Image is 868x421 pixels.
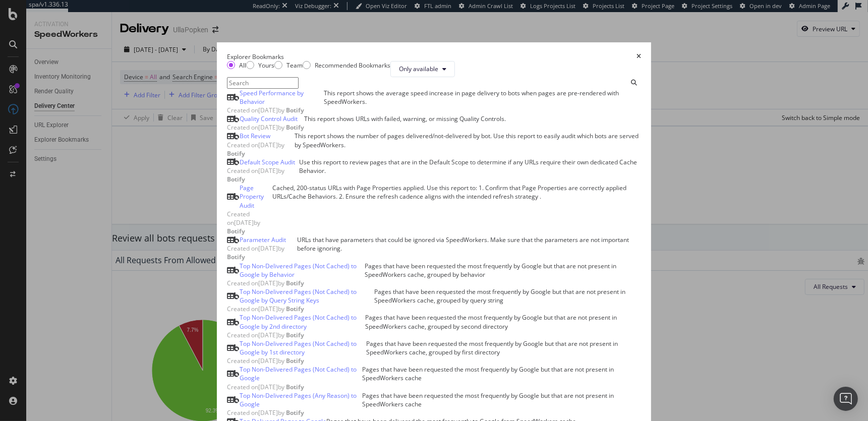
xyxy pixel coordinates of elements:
[362,365,641,391] div: Pages that have been requested the most frequently by Google but that are not present in SpeedWor...
[227,408,304,417] span: Created on [DATE] by
[636,52,641,61] div: times
[390,61,455,77] button: Only available
[227,149,245,158] b: Botify
[286,123,304,132] b: Botify
[286,279,304,287] b: Botify
[227,253,245,261] b: Botify
[365,313,641,339] div: Pages that have been requested the most frequently by Google but that are not present in SpeedWor...
[362,391,641,417] div: Pages that have been requested the most frequently by Google but that are not present in SpeedWor...
[286,331,304,339] b: Botify
[258,61,274,70] div: Yours
[240,184,272,209] div: Page Property Audit
[227,77,299,89] input: Search
[240,158,295,166] div: Default Scope Audit
[246,61,274,70] div: Yours
[273,184,641,235] div: Cached, 200-status URLs with Page Properties applied. Use this report to: 1. Confirm that Page Pr...
[303,61,390,70] div: Recommended Bookmarks
[366,339,641,365] div: Pages that have been requested the most frequently by Google but that are not present in SpeedWor...
[274,61,303,70] div: Team
[365,262,641,287] div: Pages that have been requested the most frequently by Google but that are not present in SpeedWor...
[240,365,362,382] div: Top Non-Delivered Pages (Not Cached) to Google
[286,383,304,391] b: Botify
[297,235,641,261] div: URLs that have parameters that could be ignored via SpeedWorkers. Make sure that the parameters a...
[227,356,304,365] span: Created on [DATE] by
[240,287,374,305] div: Top Non-Delivered Pages (Not Cached) to Google by Query String Keys
[374,287,641,313] div: Pages that have been requested the most frequently by Google but that are not present in SpeedWor...
[324,89,641,114] div: This report shows the average speed increase in page delivery to bots when pages are pre-rendered...
[227,383,304,391] span: Created on [DATE] by
[286,106,304,114] b: Botify
[227,175,245,184] b: Botify
[227,305,304,313] span: Created on [DATE] by
[239,61,246,70] div: All
[227,331,304,339] span: Created on [DATE] by
[227,227,245,235] b: Botify
[227,52,284,61] div: Explorer Bookmarks
[315,61,390,70] div: Recommended Bookmarks
[227,244,284,261] span: Created on [DATE] by
[240,391,362,408] div: Top Non-Delivered Pages (Any Reason) to Google
[240,262,365,279] div: Top Non-Delivered Pages (Not Cached) to Google by Behavior
[286,61,303,70] div: Team
[399,65,438,73] span: Only available
[286,408,304,417] b: Botify
[227,279,304,287] span: Created on [DATE] by
[286,305,304,313] b: Botify
[227,61,246,70] div: All
[227,141,284,158] span: Created on [DATE] by
[834,387,858,411] div: Open Intercom Messenger
[240,89,324,106] div: Speed Performance by Behavior
[240,132,270,140] div: Bot Review
[295,132,641,157] div: This report shows the number of pages delivered/not-delivered by bot. Use this report to easily a...
[240,313,365,330] div: Top Non-Delivered Pages (Not Cached) to Google by 2nd directory
[299,158,641,184] div: Use this report to review pages that are in the Default Scope to determine if any URLs require th...
[240,114,298,123] div: Quality Control Audit
[227,106,304,114] span: Created on [DATE] by
[240,235,286,244] div: Parameter Audit
[227,210,260,235] span: Created on [DATE] by
[227,123,304,132] span: Created on [DATE] by
[227,166,284,184] span: Created on [DATE] by
[286,356,304,365] b: Botify
[304,114,506,132] div: This report shows URLs with failed, warning, or missing Quality Controls.
[240,339,366,356] div: Top Non-Delivered Pages (Not Cached) to Google by 1st directory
